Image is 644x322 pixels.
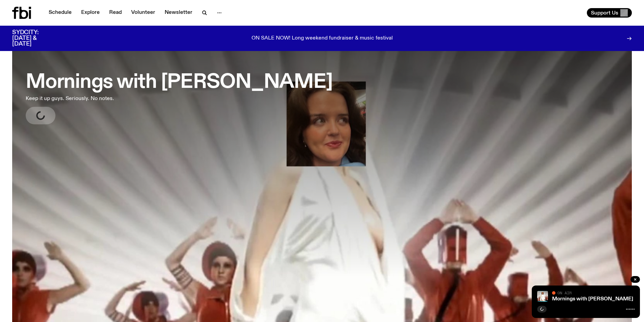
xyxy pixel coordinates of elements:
h3: Mornings with [PERSON_NAME] [26,73,333,92]
p: Keep it up guys. Seriously. No notes. [26,95,199,103]
button: Support Us [587,8,632,18]
span: On Air [557,291,572,295]
h3: SYDCITY: [DATE] & [DATE] [12,30,55,47]
span: Support Us [591,10,618,16]
a: Read [105,8,126,18]
p: ON SALE NOW! Long weekend fundraiser & music festival [252,35,393,42]
a: Explore [77,8,104,18]
a: Mornings with [PERSON_NAME] [552,296,633,302]
a: Schedule [45,8,76,18]
a: Mornings with [PERSON_NAME]Keep it up guys. Seriously. No notes. [26,66,333,124]
a: Volunteer [127,8,159,18]
a: Newsletter [161,8,196,18]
